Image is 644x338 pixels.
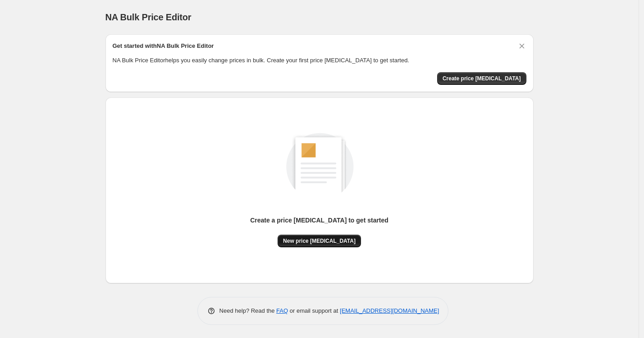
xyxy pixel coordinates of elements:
[517,42,526,51] button: Dismiss card
[113,42,214,51] h2: Get started with NA Bulk Price Editor
[113,56,526,65] p: NA Bulk Price Editor helps you easily change prices in bulk. Create your first price [MEDICAL_DAT...
[105,12,192,22] span: NA Bulk Price Editor
[219,307,277,314] span: Need help? Read the
[283,237,356,245] span: New price [MEDICAL_DATA]
[443,75,521,82] span: Create price [MEDICAL_DATA]
[276,307,288,314] a: FAQ
[250,216,388,225] p: Create a price [MEDICAL_DATA] to get started
[278,235,361,247] button: New price [MEDICAL_DATA]
[340,307,439,314] a: [EMAIL_ADDRESS][DOMAIN_NAME]
[288,307,340,314] span: or email support at
[437,72,526,85] button: Create price change job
